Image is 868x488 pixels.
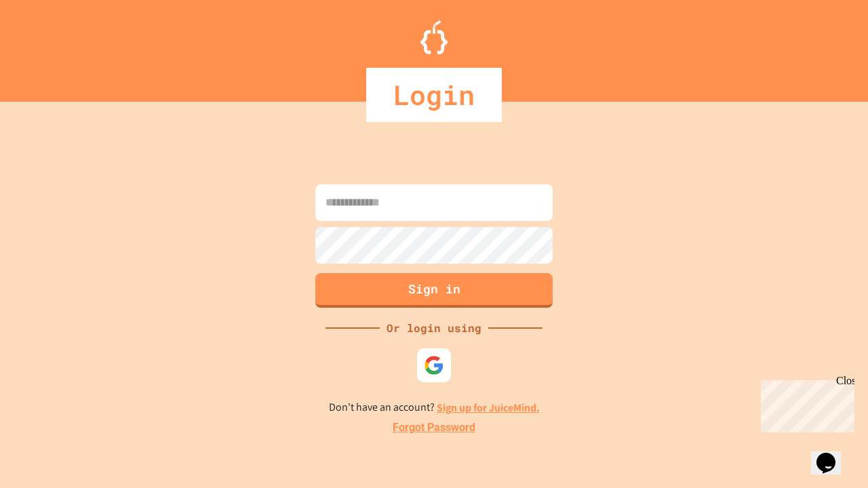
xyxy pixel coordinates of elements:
p: Don't have an account? [329,399,540,416]
a: Sign up for JuiceMind. [437,401,540,415]
button: Sign in [315,273,553,308]
a: Forgot Password [393,420,475,436]
iframe: chat widget [755,375,854,432]
div: Or login using [380,320,488,336]
div: Login [366,68,502,122]
iframe: chat widget [811,434,854,474]
img: google-icon.svg [424,355,444,375]
div: Chat with us now!Close [5,5,94,86]
img: Logo.svg [420,20,448,54]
